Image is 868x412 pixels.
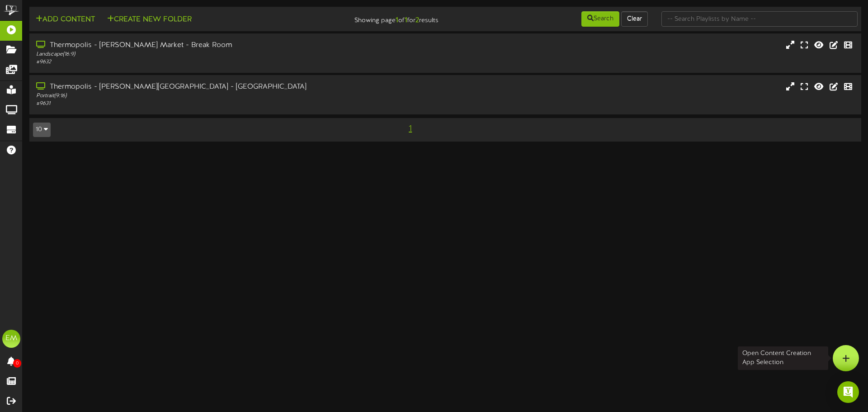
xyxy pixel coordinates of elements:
span: 0 [13,359,21,368]
span: 1 [406,124,414,134]
div: Portrait ( 9:16 ) [36,92,369,100]
div: Thermopolis - [PERSON_NAME] Market - Break Room [36,40,369,51]
div: # 9631 [36,100,369,108]
strong: 1 [405,16,407,24]
div: Open Intercom Messenger [837,381,859,403]
button: Clear [621,11,648,27]
input: -- Search Playlists by Name -- [661,11,858,27]
button: Add Content [33,14,98,25]
strong: 2 [415,16,419,24]
div: Showing page of for results [306,10,445,26]
div: # 9632 [36,58,369,66]
div: Thermopolis - [PERSON_NAME][GEOGRAPHIC_DATA] - [GEOGRAPHIC_DATA] [36,82,369,92]
div: Landscape ( 16:9 ) [36,51,369,58]
button: Create New Folder [104,14,194,25]
div: EM [2,330,20,348]
button: Search [581,11,619,27]
button: 10 [33,123,51,137]
strong: 1 [396,16,398,24]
